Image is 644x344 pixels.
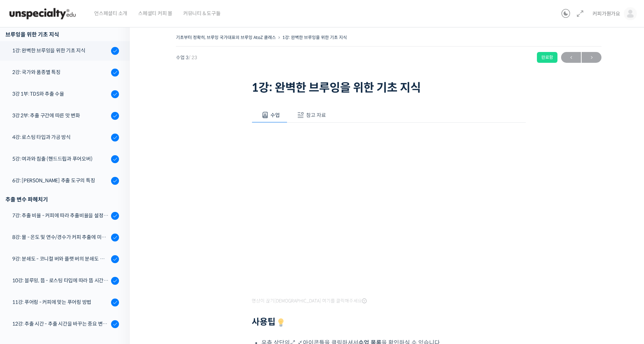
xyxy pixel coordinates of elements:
span: 설정 [111,240,120,245]
span: ← [561,53,581,62]
div: 7강: 추출 비율 - 커피에 따라 추출비율을 설정하는 방법 [12,212,109,219]
h1: 1강: 완벽한 브루잉을 위한 기초 지식 [252,81,526,95]
a: 다음→ [582,52,601,63]
span: 참고 자료 [306,112,326,118]
span: → [582,53,601,62]
span: 커피가뭔가요 [592,10,620,17]
div: 8강: 물 - 온도 및 연수/경수가 커피 추출에 미치는 영향 [12,233,109,241]
span: 대화 [66,240,75,246]
span: 영상이 끊기[DEMOGRAPHIC_DATA] 여기를 클릭해주세요 [252,298,367,304]
div: 11강: 푸어링 - 커피에 맞는 푸어링 방법 [12,298,109,306]
div: 1강: 완벽한 브루잉을 위한 기초 지식 [12,47,109,55]
div: 5강: 여과와 침출 (핸드드립과 푸어오버) [12,155,109,163]
a: 대화 [48,229,93,247]
div: 브루잉을 위한 기초 지식 [5,30,119,39]
span: / 23 [189,55,197,61]
div: 3강 2부: 추출 구간에 따른 맛 변화 [12,112,109,119]
div: 9강: 분쇄도 - 코니컬 버와 플랫 버의 분쇄도 차이는 왜 추출 결과물에 영향을 미치는가 [12,255,109,263]
div: 3강 1부: TDS와 추출 수율 [12,90,109,98]
div: 6강: [PERSON_NAME] 추출 도구의 특징 [12,177,109,184]
span: 홈 [23,240,27,245]
div: 추출 변수 파헤치기 [5,195,119,204]
div: 12강: 추출 시간 - 추출 시간을 바꾸는 중요 변수 파헤치기 [12,320,109,328]
div: 10강: 블루밍, 뜸 - 로스팅 타입에 따라 뜸 시간을 다르게 해야 하는 이유 [12,276,109,284]
a: 홈 [2,229,48,247]
a: 1강: 완벽한 브루잉을 위한 기초 지식 [282,35,347,40]
div: 4강: 로스팅 타입과 가공 방식 [12,133,109,141]
img: 💡 [277,318,285,327]
span: 수업 [270,112,280,118]
a: ←이전 [561,52,581,63]
div: 완료함 [537,52,557,63]
a: 설정 [93,229,138,247]
span: 수업 3 [176,55,197,60]
div: 2강: 국가와 품종별 특징 [12,68,109,76]
strong: 사용팁 [252,317,286,327]
a: 기초부터 정확히, 브루잉 국가대표의 브루잉 AtoZ 클래스 [176,35,276,40]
